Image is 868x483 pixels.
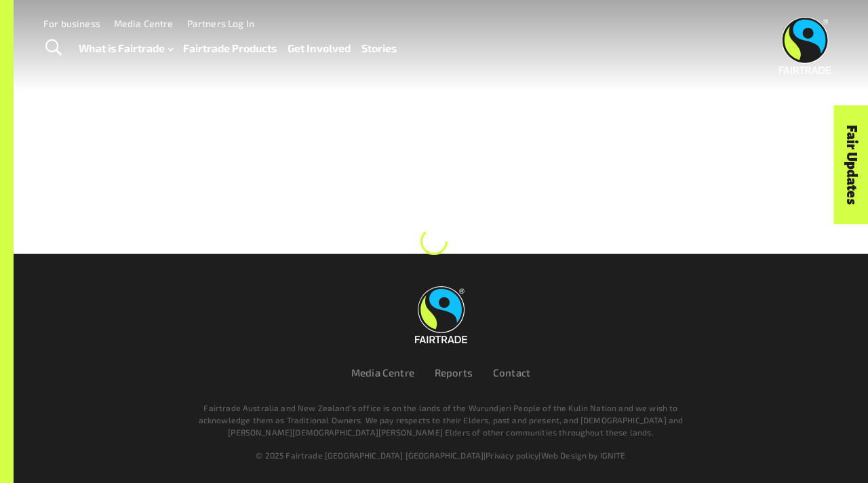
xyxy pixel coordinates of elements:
img: Fairtrade Australia New Zealand logo [415,286,467,343]
a: Partners Log In [187,18,254,29]
a: Contact [493,366,530,379]
a: What is Fairtrade [79,39,173,58]
span: © 2025 Fairtrade [GEOGRAPHIC_DATA] [GEOGRAPHIC_DATA] [256,450,484,460]
a: Media Centre [114,18,174,29]
a: Reports [435,366,473,379]
a: For business [43,18,100,29]
div: | | [69,449,812,461]
a: Fairtrade Products [183,39,277,58]
img: Fairtrade Australia New Zealand logo [779,17,831,74]
a: Toggle Search [37,31,70,65]
p: Fairtrade Australia and New Zealand’s office is on the lands of the Wurundjeri People of the Kuli... [195,402,686,438]
a: Get Involved [288,39,351,58]
a: Media Centre [351,366,414,379]
a: Web Design by IGNITE [541,450,626,460]
a: Stories [361,39,397,58]
a: Privacy policy [486,450,538,460]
